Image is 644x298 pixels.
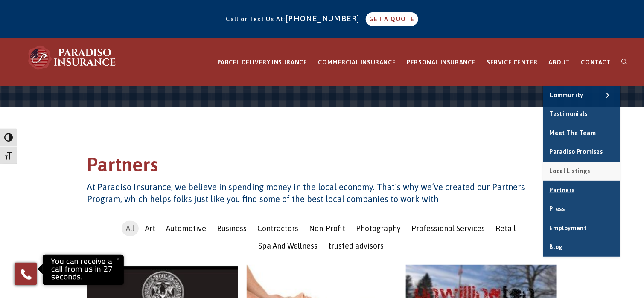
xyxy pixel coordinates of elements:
a: Testimonials [543,105,620,124]
span: Press [550,205,565,212]
span: Spa And Wellness [258,241,318,250]
span: SERVICE CENTER [487,59,537,66]
a: Press [543,200,620,219]
span: ABOUT [549,59,570,66]
img: Phone icon [19,267,33,281]
span: trusted advisors [328,241,384,250]
a: Partners [543,181,620,200]
a: ABOUT [543,39,576,86]
span: Testimonials [550,110,588,117]
a: Local Listings [543,162,620,181]
span: Business [217,224,247,233]
span: Partners [550,187,575,194]
a: COMMERCIAL INSURANCE [313,39,402,86]
img: Paradiso Insurance [26,45,119,70]
a: [PHONE_NUMBER] [286,14,364,23]
span: CONTACT [581,59,611,66]
span: Call or Text Us At: [226,16,286,23]
h1: Partners [87,152,557,182]
span: Paradiso Promises [550,148,603,155]
span: Retail [495,224,516,233]
a: SERVICE CENTER [481,39,543,86]
span: Non-Profit [309,224,345,233]
span: Meet the Team [550,130,596,136]
span: PARCEL DELIVERY INSURANCE [218,59,307,66]
span: Automotive [166,224,206,233]
a: Community [543,86,620,105]
span: Professional Services [411,224,485,233]
a: Blog [543,238,620,257]
span: Photography [356,224,401,233]
a: Employment [543,219,620,238]
a: CONTACT [576,39,616,86]
a: PERSONAL INSURANCE [402,39,481,86]
a: Paradiso Promises [543,143,620,162]
span: Contractors [257,224,298,233]
span: COMMERCIAL INSURANCE [318,59,396,66]
button: Close [109,249,128,268]
span: Community [550,92,583,98]
a: GET A QUOTE [366,12,418,26]
span: PERSONAL INSURANCE [407,59,476,66]
a: PARCEL DELIVERY INSURANCE [212,39,313,86]
span: Blog [550,243,563,250]
span: Employment [550,225,587,231]
h4: At Paradiso Insurance, we believe in spending money in the local economy. That’s why we’ve create... [87,181,557,205]
span: Art [145,224,155,233]
p: You can receive a call from us in 27 seconds. [45,257,122,283]
a: Meet the Team [543,124,620,143]
span: Local Listings [550,168,590,174]
span: All [126,224,134,233]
